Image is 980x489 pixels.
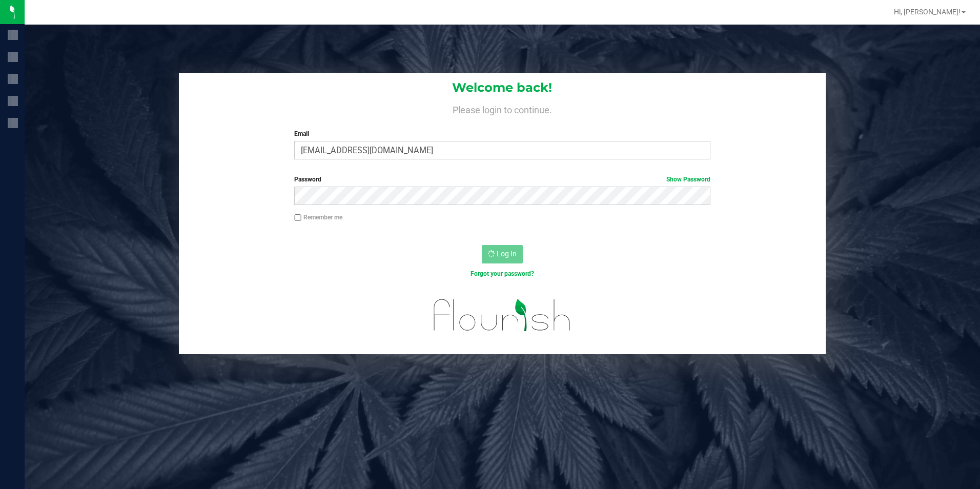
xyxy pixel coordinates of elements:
[471,270,534,277] a: Forgot your password?
[179,103,826,115] h4: Please login to continue.
[294,176,321,183] span: Password
[482,245,523,263] button: Log In
[421,289,583,341] img: flourish_logo.svg
[179,81,826,94] h1: Welcome back!
[497,250,517,258] span: Log In
[666,176,710,183] a: Show Password
[894,8,961,16] span: Hi, [PERSON_NAME]!
[294,214,301,221] input: Remember me
[294,129,710,138] label: Email
[294,213,342,222] label: Remember me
